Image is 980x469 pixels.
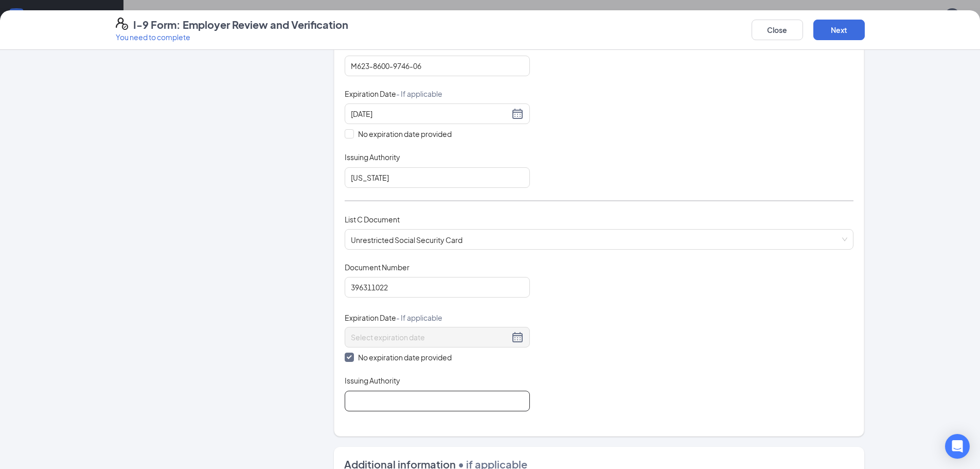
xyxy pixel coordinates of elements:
span: Document Number [345,262,409,272]
svg: FormI9EVerifyIcon [116,18,128,30]
button: Close [752,20,803,40]
span: Unrestricted Social Security Card [351,230,847,249]
div: Open Intercom Messenger [945,434,970,459]
button: Next [813,20,865,40]
span: Expiration Date [345,312,442,323]
span: Expiration Date [345,89,442,99]
span: Issuing Authority [345,152,400,162]
span: List C Document [345,215,400,224]
p: You need to complete [116,32,348,42]
span: Issuing Authority [345,375,400,386]
span: No expiration date provided [354,352,456,363]
span: - If applicable [396,89,442,98]
span: No expiration date provided [354,128,456,140]
input: Select expiration date [351,332,509,343]
input: 08/21/2026 [351,108,509,119]
h4: I-9 Form: Employer Review and Verification [133,18,348,32]
span: - If applicable [396,313,442,322]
